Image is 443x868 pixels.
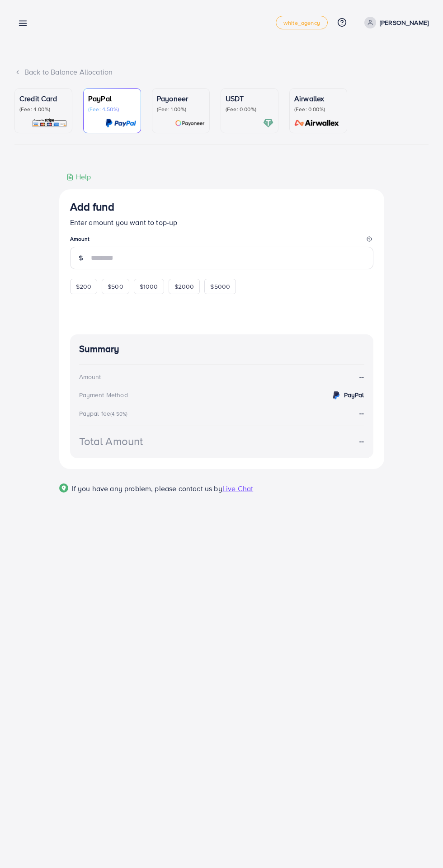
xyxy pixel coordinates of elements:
[88,106,136,113] p: (Fee: 4.50%)
[226,93,273,104] p: USDT
[294,106,342,113] p: (Fee: 0.00%)
[359,372,364,382] strong: --
[66,172,91,182] div: Help
[79,409,131,418] div: Paypal fee
[292,118,342,128] img: card
[344,390,364,399] strong: PayPal
[294,93,342,104] p: Airwallex
[380,17,429,28] p: [PERSON_NAME]
[72,483,222,493] span: If you have any problem, please contact us by
[79,372,101,381] div: Amount
[79,433,143,449] div: Total Amount
[79,390,128,399] div: Payment Method
[361,17,429,28] a: [PERSON_NAME]
[70,235,373,246] legend: Amount
[105,118,136,128] img: card
[157,93,205,104] p: Payoneer
[331,390,342,401] img: credit
[14,67,429,77] div: Back to Balance Allocation
[210,282,230,291] span: $5000
[157,106,205,113] p: (Fee: 1.00%)
[19,93,67,104] p: Credit Card
[222,483,253,493] span: Live Chat
[70,200,114,213] h3: Add fund
[359,436,364,446] strong: --
[110,410,127,418] small: (4.50%)
[79,343,364,355] h4: Summary
[70,217,373,228] p: Enter amount you want to top-up
[226,106,273,113] p: (Fee: 0.00%)
[174,282,194,291] span: $2000
[359,408,364,418] strong: --
[59,483,68,493] img: Popup guide
[19,106,67,113] p: (Fee: 4.00%)
[283,20,320,26] span: white_agency
[140,282,158,291] span: $1000
[32,118,67,128] img: card
[276,16,328,29] a: white_agency
[175,118,205,128] img: card
[76,282,92,291] span: $200
[405,827,436,861] iframe: Chat
[263,118,273,128] img: card
[88,93,136,104] p: PayPal
[108,282,123,291] span: $500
